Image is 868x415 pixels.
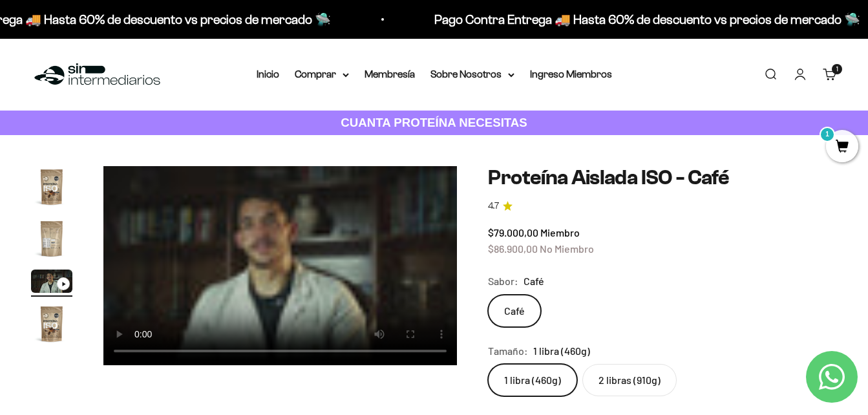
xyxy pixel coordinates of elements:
[31,166,72,207] img: Proteína Aislada ISO - Café
[341,116,527,129] strong: CUANTA PROTEÍNA NECESITAS
[365,69,415,80] a: Membresía
[488,273,518,290] legend: Sabor:
[295,66,349,83] summary: Comprar
[432,9,858,30] p: Pago Contra Entrega 🚚 Hasta 60% de descuento vs precios de mercado 🛸
[31,218,72,263] button: Ir al artículo 2
[31,270,72,297] button: Ir al artículo 3
[31,303,72,345] img: Proteína Aislada ISO - Café
[540,242,594,255] span: No Miembro
[257,69,279,80] a: Inicio
[836,66,838,72] span: 1
[540,226,580,239] span: Miembro
[488,199,499,213] span: 4.7
[820,127,835,142] mark: 1
[430,66,514,83] summary: Sobre Nosotros
[530,69,612,80] a: Ingreso Miembros
[31,166,72,211] button: Ir al artículo 1
[524,273,544,290] span: Café
[31,218,72,259] img: Proteína Aislada ISO - Café
[103,166,457,365] video: Proteína Aislada ISO - Café
[488,226,538,239] span: $79.000,00
[488,343,528,359] legend: Tamaño:
[488,242,538,255] span: $86.900,00
[488,199,837,213] a: 4.74.7 de 5.0 estrellas
[826,140,858,154] a: 1
[533,343,590,359] span: 1 libra (460g)
[488,166,837,189] h1: Proteína Aislada ISO - Café
[31,303,72,348] button: Ir al artículo 4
